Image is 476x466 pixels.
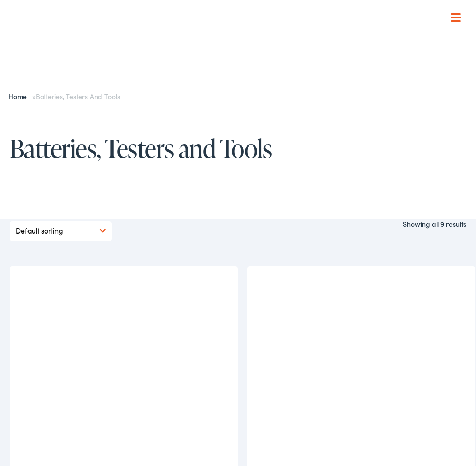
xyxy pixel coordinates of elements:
[16,221,106,241] select: Shop order
[10,135,467,162] h1: Batteries, Testers and Tools
[8,91,120,101] span: »
[17,41,467,72] a: What We Offer
[36,91,120,101] span: Batteries, Testers and Tools
[8,91,32,101] a: Home
[403,219,466,229] p: Showing all 9 results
